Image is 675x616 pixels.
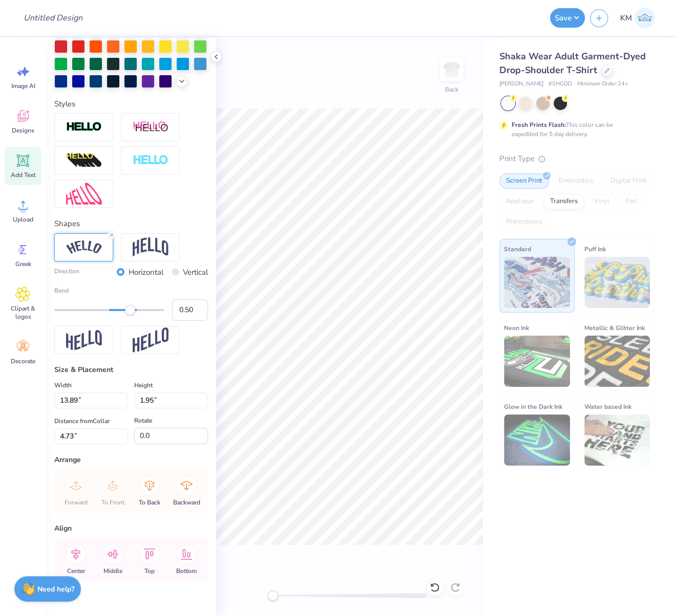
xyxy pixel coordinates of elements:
div: Arrange [54,454,208,465]
div: Vinyl [587,194,616,209]
div: Rhinestones [499,214,549,230]
span: Puff Ink [584,244,606,254]
span: Standard [504,244,531,254]
div: Print Type [499,153,655,165]
div: This color can be expedited for 5 day delivery. [512,120,638,139]
div: Accessibility label [125,305,135,315]
span: To Back [139,498,160,507]
img: Standard [504,257,570,308]
span: Clipart & logos [6,304,40,321]
div: Accessibility label [268,590,278,601]
span: KM [620,12,632,24]
button: Save [550,8,585,28]
img: Free Distort [66,183,102,205]
span: Neon Ink [504,322,529,333]
label: Horizontal [129,267,163,278]
label: Bend [54,286,208,295]
div: Back [445,85,458,94]
span: # SHGDD [549,80,572,89]
img: Water based Ink [584,414,650,466]
span: Backward [173,498,200,507]
label: Width [54,379,72,391]
img: 3D Illusion [66,152,102,169]
label: Direction [54,267,79,278]
span: Center [67,567,85,575]
img: Metallic & Glitter Ink [584,336,650,387]
span: Glow in the Dark Ink [504,401,562,412]
img: Katrina Mae Mijares [635,8,655,28]
label: Vertical [183,267,208,278]
span: Water based Ink [584,401,631,412]
label: Height [134,379,153,391]
div: Size & Placement [54,364,208,375]
span: [PERSON_NAME] [499,80,543,89]
img: Arch [133,237,168,257]
img: Negative Space [133,155,168,166]
span: Metallic & Glitter Ink [584,322,645,333]
label: Rotate [134,414,152,427]
div: Transfers [543,194,584,209]
img: Glow in the Dark Ink [504,414,570,466]
span: Greek [15,260,31,268]
img: Flag [66,330,102,350]
label: Styles [54,98,75,110]
img: Shadow [133,121,168,134]
span: Bottom [176,567,197,575]
input: Untitled Design [15,8,91,28]
label: Shapes [54,218,80,230]
span: Top [144,567,155,575]
img: Stroke [66,121,102,133]
span: Decorate [11,357,35,365]
div: Foil [619,194,643,209]
label: Distance from Collar [54,415,110,427]
img: Arc [66,240,102,254]
span: Add Text [11,171,35,179]
strong: Need help? [37,584,74,594]
img: Back [441,59,462,80]
strong: Fresh Prints Flash: [512,121,566,129]
span: Minimum Order: 24 + [577,80,628,89]
span: Shaka Wear Adult Garment-Dyed Drop-Shoulder T-Shirt [499,50,646,76]
span: Image AI [11,82,35,90]
div: Embroidery [552,173,601,189]
span: Middle [103,567,122,575]
span: Designs [12,126,34,135]
div: Screen Print [499,173,549,189]
img: Neon Ink [504,336,570,387]
a: KM [616,8,660,28]
img: Rise [133,327,168,353]
div: Digital Print [604,173,653,189]
img: Puff Ink [584,257,650,308]
div: Applique [499,194,540,209]
span: Upload [13,215,33,224]
div: Align [54,523,208,534]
